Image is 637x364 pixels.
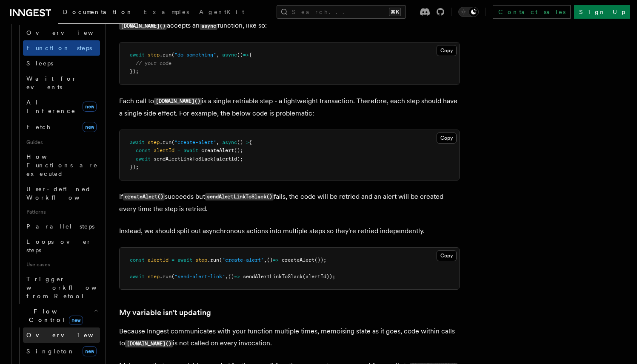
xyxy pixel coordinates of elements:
span: }); [130,68,139,74]
span: Overview [26,332,114,339]
button: Search...⌘K [277,5,406,19]
code: [DOMAIN_NAME]() [154,98,202,105]
span: => [234,274,240,279]
span: await [130,139,145,145]
span: step [148,52,160,58]
a: Sign Up [574,5,630,19]
button: Copy [437,250,457,261]
a: Trigger workflows from Retool [23,271,100,304]
span: "send-alert-link" [174,274,225,279]
a: Sleeps [23,56,100,71]
a: How Functions are executed [23,149,100,181]
span: => [243,52,249,58]
span: step [148,139,160,145]
span: How Functions are executed [26,153,98,177]
span: const [130,257,145,263]
span: , [216,139,219,145]
span: => [243,139,249,145]
span: .run [160,52,171,58]
p: Each call to is a single retriable step - a lightweight transaction. Therefore, each step should ... [119,95,460,119]
span: { [249,139,252,145]
span: .run [207,257,219,263]
span: ()); [314,257,326,263]
span: Overview [26,29,114,36]
span: new [83,122,97,132]
span: await [130,52,145,58]
a: Overview [23,327,100,343]
code: async [200,23,217,30]
span: async [222,139,237,145]
button: Toggle dark mode [458,7,479,17]
span: User-defined Workflows [26,186,103,201]
span: "do-something" [174,52,216,58]
span: Use cases [23,258,100,271]
p: Because Inngest communicates with your function multiple times, memoising state as it goes, code ... [119,325,460,350]
a: AgentKit [194,3,249,23]
span: = [177,147,180,153]
span: ( [171,52,174,58]
kbd: ⌘K [389,8,401,16]
span: (alertId); [213,156,243,162]
button: Copy [437,133,457,144]
span: await [130,274,145,279]
p: Instead, we should split out asynchronous actions into multiple steps so they're retried independ... [119,225,460,237]
a: Overview [23,25,100,40]
span: Parallel steps [26,223,94,230]
span: const [136,147,151,153]
span: new [69,316,83,325]
span: Patterns [23,205,100,219]
span: "create-alert" [174,139,216,145]
span: // your code [136,60,171,66]
span: sendAlertLinkToSlack [243,274,303,279]
code: [DOMAIN_NAME]() [119,23,167,30]
a: AI Inferencenew [23,95,100,119]
span: (alertId)); [303,274,335,279]
span: => [273,257,279,263]
span: Singleton [26,348,75,355]
span: AI Inference [26,99,76,114]
span: AgentKit [199,8,244,15]
a: User-defined Workflows [23,181,100,205]
span: step [148,274,160,279]
div: Steps & Workflows [15,25,100,304]
span: , [216,52,219,58]
a: Wait for events [23,71,100,95]
span: new [83,102,97,112]
span: Flow Control [15,307,94,324]
a: Function steps [23,40,100,56]
span: (); [234,147,243,153]
span: Examples [143,8,189,15]
a: Singletonnew [23,343,100,360]
a: My variable isn't updating [119,307,211,319]
span: Guides [23,135,100,149]
span: Wait for events [26,75,77,90]
span: () [237,139,243,145]
span: await [183,147,198,153]
span: alertId [154,147,174,153]
button: Copy [437,45,457,56]
span: , [264,257,267,263]
button: Flow Controlnew [15,304,100,327]
code: sendAlertLinkToSlack() [205,193,274,200]
span: step [195,257,207,263]
span: , [225,274,228,279]
span: .run [160,139,171,145]
code: createAlert() [123,193,165,200]
span: await [177,257,192,263]
span: Sleeps [26,60,53,67]
span: new [83,346,97,356]
span: Documentation [63,8,133,15]
span: Function steps [26,45,92,51]
span: () [237,52,243,58]
a: Documentation [58,3,138,24]
p: accepts an function, like so: [119,20,460,32]
span: { [249,52,252,58]
span: ( [171,139,174,145]
code: [DOMAIN_NAME]() [125,340,173,347]
a: Examples [138,3,194,23]
span: sendAlertLinkToSlack [154,156,213,162]
span: Loops over steps [26,238,91,254]
span: alertId [148,257,169,263]
span: createAlert [282,257,314,263]
a: Parallel steps [23,219,100,234]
